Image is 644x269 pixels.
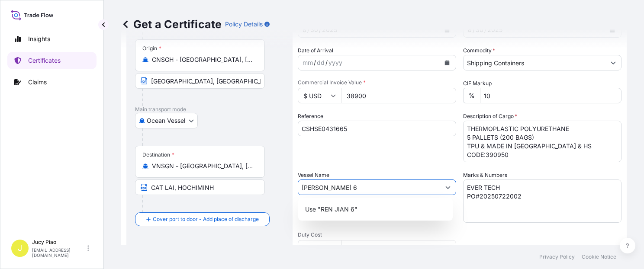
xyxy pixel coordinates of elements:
[135,179,265,195] input: Text to appear on certificate
[135,113,198,128] button: Select transport
[142,151,174,158] div: Destination
[153,215,259,224] span: Cover port to door - Add place of discharge
[32,247,86,258] p: [EMAIL_ADDRESS][DOMAIN_NAME]
[316,58,325,68] div: day,
[341,88,456,103] input: Enter amount
[463,171,507,179] label: Marks & Numbers
[480,88,621,103] input: Enter percentage between 0 and 24%
[582,253,616,260] p: Cookie Notice
[463,46,495,55] label: Commodity
[152,55,254,64] input: Origin
[463,79,492,88] label: CIF Markup
[135,73,265,89] input: Text to appear on certificate
[463,112,517,121] label: Description of Cargo
[152,162,254,170] input: Destination
[302,202,449,217] div: Suggestions
[298,79,456,86] span: Commercial Invoice Value
[463,88,480,103] div: %
[328,58,343,68] div: year,
[464,55,605,70] input: Type to search commodity
[18,244,22,253] span: J
[298,231,456,238] span: Duty Cost
[305,205,357,214] p: Use "REN JIAN 6"
[539,253,575,260] p: Privacy Policy
[32,239,86,246] p: Jucy Piao
[28,35,50,43] p: Insights
[298,46,333,55] span: Date of Arrival
[440,179,456,195] button: Show suggestions
[121,17,222,31] p: Get a Certificate
[463,121,621,162] textarea: THERMOPLASTIC POLYURETHANE ESTANE(R) 2103-55D NAT, PE FOIL BAG HS CODE: 390950 12 PALLETS (400 BAGS)
[28,78,47,86] p: Claims
[298,121,456,136] input: Enter booking reference
[325,58,328,68] div: /
[440,56,454,70] button: Calendar
[225,20,263,29] p: Policy Details
[135,106,284,113] p: Main transport mode
[341,240,456,256] input: Enter amount
[28,56,61,65] p: Certificates
[302,58,314,68] div: month,
[314,58,316,68] div: /
[142,45,161,52] div: Origin
[298,179,440,195] input: Type to search vessel name or IMO
[147,116,185,125] span: Ocean Vessel
[298,112,323,121] label: Reference
[298,171,329,179] label: Vessel Name
[605,55,621,70] button: Show suggestions
[463,179,621,223] textarea: FRAMAS RO25-0184 [GEOGRAPHIC_DATA]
